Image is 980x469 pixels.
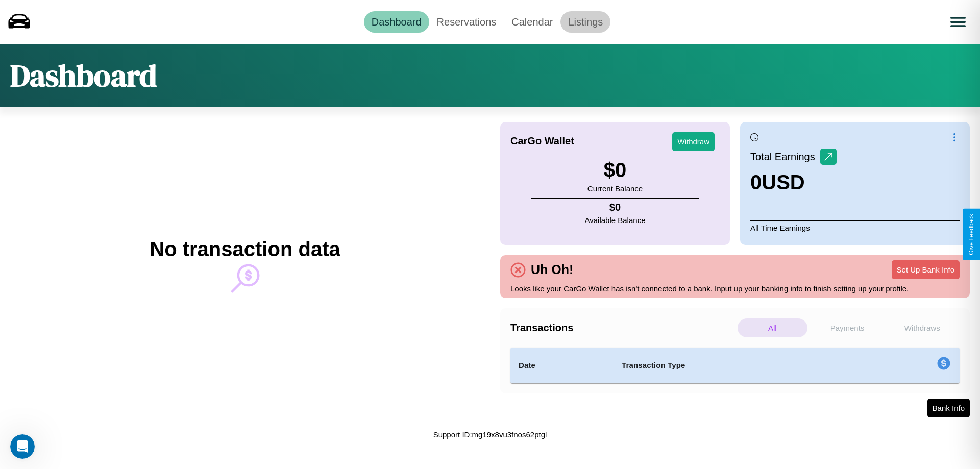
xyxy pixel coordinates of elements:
h3: 0 USD [750,171,837,194]
p: Available Balance [585,213,646,227]
div: Give Feedback [968,214,975,255]
p: Support ID: mg19x8vu3fnos62ptgl [433,428,547,441]
h4: CarGo Wallet [510,135,574,147]
a: Listings [560,11,610,33]
a: Calendar [504,11,560,33]
a: Reservations [429,11,504,33]
h4: Date [519,359,605,372]
button: Withdraw [672,132,715,151]
p: Payments [813,318,883,337]
h2: No transaction data [150,238,340,261]
h3: $ 0 [587,159,643,182]
h1: Dashboard [10,55,157,96]
p: All [738,318,807,337]
h4: Transaction Type [622,359,853,372]
button: Bank Info [927,399,970,417]
p: All Time Earnings [750,220,960,235]
p: Looks like your CarGo Wallet has isn't connected to a bank. Input up your banking info to finish ... [510,282,960,295]
table: simple table [510,348,960,383]
button: Open menu [944,8,972,36]
p: Current Balance [587,182,643,195]
h4: Uh Oh! [526,262,578,277]
h4: $ 0 [585,202,646,213]
h4: Transactions [510,322,735,334]
p: Withdraws [887,318,957,337]
iframe: Intercom live chat [10,434,35,459]
button: Set Up Bank Info [892,260,960,279]
a: Dashboard [364,11,429,33]
p: Total Earnings [750,147,820,166]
